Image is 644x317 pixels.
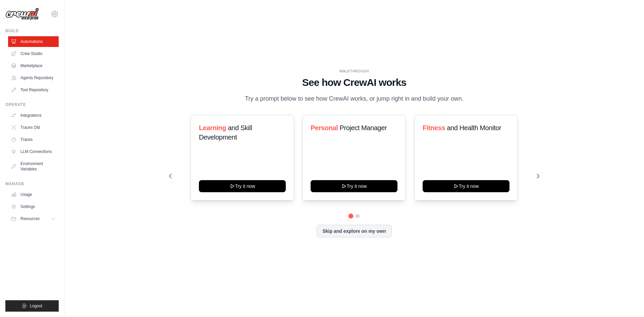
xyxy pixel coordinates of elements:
a: Automations [8,36,59,47]
button: Try it now [199,180,286,192]
a: Usage [8,189,59,200]
p: Try a prompt below to see how CrewAI works, or jump right in and build your own. [241,94,467,104]
span: and Health Monitor [447,124,501,131]
span: Learning [199,124,226,131]
h1: See how CrewAI works [169,76,539,89]
a: Traces Old [8,122,59,133]
a: Marketplace [8,60,59,71]
div: WALKTHROUGH [169,69,539,74]
div: Build [5,28,59,34]
a: Settings [8,201,59,212]
a: Integrations [8,110,59,121]
a: LLM Connections [8,146,59,157]
a: Environment Variables [8,158,59,174]
span: Project Manager [340,124,387,131]
span: Personal [311,124,338,131]
button: Try it now [423,180,509,192]
img: Logo [5,8,39,20]
div: Operate [5,102,59,107]
span: and Skill Development [199,124,252,141]
span: Logout [30,303,42,309]
a: Traces [8,134,59,145]
div: Manage [5,181,59,187]
button: Logout [5,300,59,312]
button: Resources [8,213,59,224]
button: Try it now [311,180,397,192]
button: Skip and explore on my own [317,225,391,237]
span: Resources [20,216,40,221]
a: Agents Repository [8,72,59,83]
span: Fitness [423,124,445,131]
a: Tool Repository [8,85,59,95]
a: Crew Studio [8,48,59,59]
